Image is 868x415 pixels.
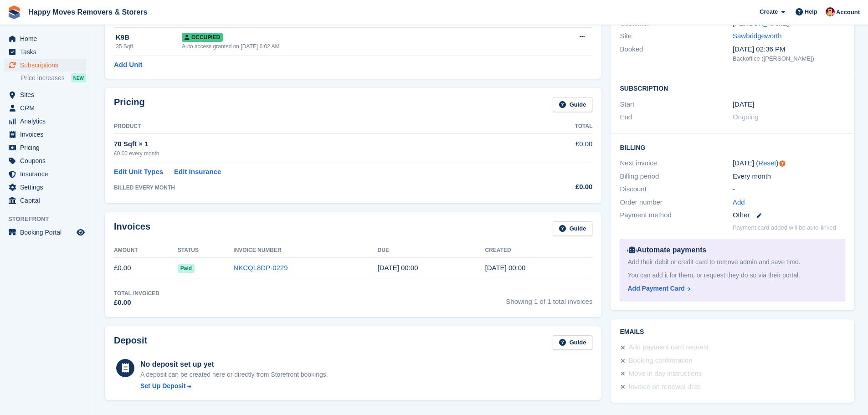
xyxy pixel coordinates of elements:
[114,221,150,236] h2: Invoices
[553,97,593,112] a: Guide
[71,73,86,82] div: NEW
[733,32,782,40] a: Sawbridgeworth
[20,102,75,114] span: CRM
[114,149,525,158] div: £0.00 every month
[233,264,288,272] a: NKCQL8DP-0229
[114,119,525,134] th: Product
[733,19,789,27] a: [PERSON_NAME]
[620,210,732,220] div: Payment method
[114,184,525,192] div: BILLED EVERY MONTH
[20,46,75,58] span: Tasks
[182,42,525,51] div: Auto access granted on [DATE] 6:02 AM
[620,197,732,208] div: Order number
[114,243,178,258] th: Amount
[627,245,837,256] div: Automate payments
[20,32,75,45] span: Home
[620,44,732,63] div: Booked
[485,243,593,258] th: Created
[620,143,845,152] h2: Billing
[5,226,86,239] a: menu
[140,359,328,370] div: No deposit set up yet
[75,227,86,238] a: Preview store
[733,158,845,169] div: [DATE] ( )
[233,243,377,258] th: Invoice Number
[5,32,86,45] a: menu
[178,264,195,273] span: Paid
[5,128,86,141] a: menu
[140,370,328,379] p: A deposit can be created here or directly from Storefront bookings.
[525,182,593,192] div: £0.00
[525,134,593,163] td: £0.00
[378,243,485,258] th: Due
[178,243,234,258] th: Status
[627,284,834,293] a: Add Payment Card
[836,8,860,17] span: Account
[20,59,75,72] span: Subscriptions
[5,115,86,128] a: menu
[114,139,525,149] div: 70 Sqft × 1
[140,381,328,391] a: Set Up Deposit
[114,60,142,70] a: Add Unit
[805,7,817,16] span: Help
[174,167,221,177] a: Edit Insurance
[733,113,759,121] span: Ongoing
[114,335,147,350] h2: Deposit
[627,257,837,267] div: Add their debit or credit card to remove admin and save time.
[114,167,163,177] a: Edit Unit Types
[20,154,75,167] span: Coupons
[733,210,845,220] div: Other
[5,141,86,154] a: menu
[628,355,692,366] div: Booking confirmation
[116,42,182,51] div: 35 Sqft
[20,115,75,128] span: Analytics
[5,46,86,58] a: menu
[620,158,732,169] div: Next invoice
[620,328,845,336] h2: Emails
[506,289,592,308] span: Showing 1 of 1 total invoices
[20,141,75,154] span: Pricing
[733,44,845,55] div: [DATE] 02:36 PM
[20,194,75,207] span: Capital
[21,73,86,83] a: Price increases NEW
[20,226,75,239] span: Booking Portal
[553,221,593,236] a: Guide
[733,171,845,182] div: Every month
[20,181,75,194] span: Settings
[182,33,223,42] span: Occupied
[25,5,151,20] a: Happy Moves Removers & Storers
[620,31,732,41] div: Site
[553,335,593,350] a: Guide
[5,194,86,207] a: menu
[733,223,836,232] p: Payment card added will be auto-linked
[628,369,702,379] div: Move in day instructions
[7,5,21,19] img: stora-icon-8386f47178a22dfd0bd8f6a31ec36ba5ce8667c1dd55bd0f319d3a0aa187defe.svg
[378,264,418,272] time: 2025-07-25 23:00:00 UTC
[5,88,86,101] a: menu
[114,289,159,297] div: Total Invoiced
[21,74,65,82] span: Price increases
[733,184,845,195] div: -
[733,54,845,63] div: Backoffice ([PERSON_NAME])
[5,154,86,167] a: menu
[628,342,709,353] div: Add payment card request
[114,297,159,308] div: £0.00
[733,197,745,208] a: Add
[5,102,86,114] a: menu
[485,264,526,272] time: 2025-07-24 23:00:03 UTC
[620,171,732,182] div: Billing period
[20,168,75,180] span: Insurance
[116,32,182,43] div: K9B
[8,215,91,224] span: Storefront
[733,99,754,110] time: 2025-07-24 23:00:00 UTC
[525,119,593,134] th: Total
[20,128,75,141] span: Invoices
[627,271,837,280] div: You can add it for them, or request they do so via their portal.
[5,181,86,194] a: menu
[627,284,684,293] div: Add Payment Card
[5,59,86,72] a: menu
[140,381,186,391] div: Set Up Deposit
[778,159,786,168] div: Tooltip anchor
[114,97,145,112] h2: Pricing
[5,168,86,180] a: menu
[620,99,732,110] div: Start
